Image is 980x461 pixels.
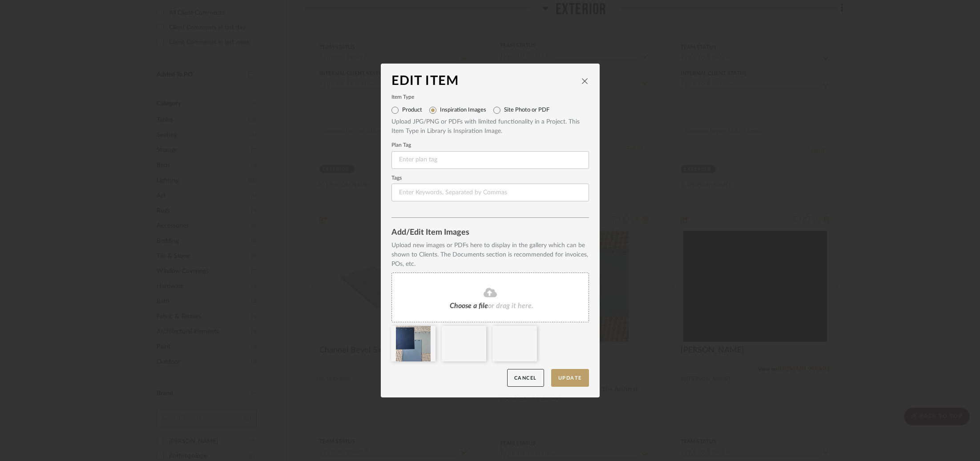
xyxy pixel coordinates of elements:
mat-radio-group: Select item type [391,103,589,117]
input: Enter plan tag [391,151,589,169]
label: Tags [391,176,589,180]
span: or drag it here. [488,302,533,309]
div: Upload new images or PDFs here to display in the gallery which can be shown to Clients. The Docum... [391,241,589,269]
input: Enter Keywords, Separated by Commas [391,184,589,201]
div: Add/Edit Item Images [391,228,589,237]
span: Choose a file [450,302,488,309]
div: Edit Item [391,74,581,88]
label: Inspiration Images [440,107,486,114]
div: Upload JPG/PNG or PDFs with limited functionality in a Project. This Item Type in Library is Insp... [391,117,589,136]
label: Item Type [391,95,589,100]
button: Cancel [507,369,544,387]
label: Plan Tag [391,143,589,148]
button: Update [551,369,589,387]
button: close [581,77,589,85]
label: Product [402,107,422,114]
label: Site Photo or PDF [504,107,549,114]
